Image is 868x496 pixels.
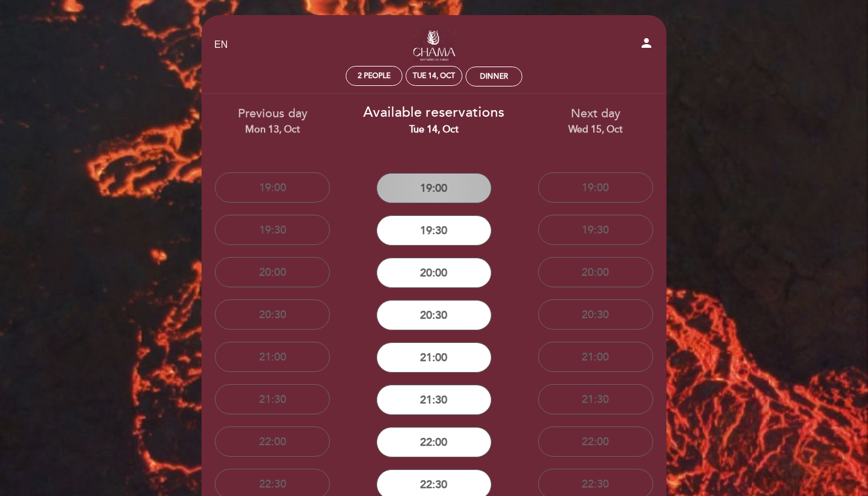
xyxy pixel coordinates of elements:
button: 21:00 [215,342,330,372]
button: 21:30 [376,385,492,415]
button: 20:00 [215,257,330,287]
button: 21:00 [538,342,653,372]
div: Wed 15, Oct [524,123,667,137]
button: 19:30 [538,215,653,245]
button: 20:30 [215,299,330,330]
button: 20:30 [376,300,492,330]
button: 19:30 [376,215,492,246]
button: 22:00 [215,426,330,457]
div: Dinner [480,72,508,81]
button: 19:30 [215,215,330,245]
a: CHAMA [358,28,510,62]
button: 19:00 [215,172,330,203]
div: Tue 14, Oct [363,123,506,137]
button: 21:00 [376,342,492,373]
button: 22:00 [538,426,653,457]
button: 21:30 [215,384,330,414]
button: 21:30 [538,384,653,414]
div: Previous day [201,105,344,136]
div: Available reservations [363,103,506,137]
button: 19:00 [538,172,653,203]
div: Mon 13, Oct [201,123,344,137]
button: person [639,36,654,54]
button: 20:00 [538,257,653,287]
button: 19:00 [376,173,492,203]
button: 20:30 [538,299,653,330]
div: Tue 14, Oct [413,71,455,80]
i: person [639,36,654,50]
button: 20:00 [376,258,492,288]
button: 22:00 [376,427,492,457]
span: 2 people [358,71,390,80]
div: Next day [524,105,667,136]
